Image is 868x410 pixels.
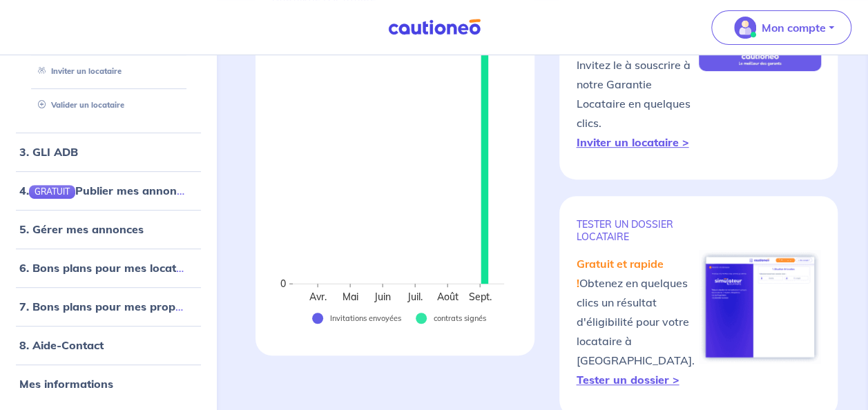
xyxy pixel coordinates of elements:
[19,300,220,313] a: 7. Bons plans pour mes propriétaires
[19,377,113,391] a: Mes informations
[22,61,195,84] div: Inviter un locataire
[6,293,211,320] div: 7. Bons plans pour mes propriétaires
[32,67,122,77] a: Inviter un locataire
[762,19,826,36] p: Mon compte
[469,291,492,303] text: Sept.
[6,177,211,204] div: 4.GRATUITPublier mes annonces
[19,338,104,352] a: 8. Aide-Contact
[576,257,663,290] em: Gratuit et rapide !
[22,94,195,117] div: Valider un locataire
[19,145,78,159] a: 3. GLI ADB
[734,17,756,39] img: illu_account_valid_menu.svg
[19,184,194,197] a: 4.GRATUITPublier mes annonces
[576,373,679,387] a: Tester un dossier >
[699,250,821,364] img: simulateur.png
[711,10,851,45] button: illu_account_valid_menu.svgMon compte
[32,100,124,110] a: Valider un locataire
[19,222,144,236] a: 5. Gérer mes annonces
[383,19,486,36] img: Cautioneo
[576,254,698,389] p: Obtenez en quelques clics un résultat d'éligibilité pour votre locataire à [GEOGRAPHIC_DATA].
[6,215,211,243] div: 5. Gérer mes annonces
[309,291,327,303] text: Avr.
[280,277,286,290] text: 0
[6,331,211,359] div: 8. Aide-Contact
[6,370,211,398] div: Mes informations
[407,291,423,303] text: Juil.
[437,291,459,303] text: Août
[6,254,211,282] div: 6. Bons plans pour mes locataires
[374,291,391,303] text: Juin
[576,218,698,243] p: TESTER un dossier locataire
[343,291,358,303] text: Mai
[576,135,688,149] a: Inviter un locataire >
[19,261,202,275] a: 6. Bons plans pour mes locataires
[6,138,211,166] div: 3. GLI ADB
